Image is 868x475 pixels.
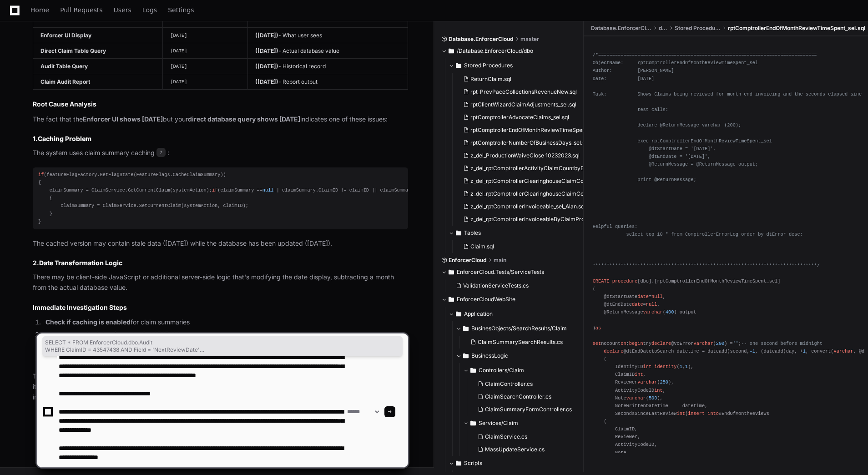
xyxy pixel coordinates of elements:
[170,64,187,69] code: [DATE]
[33,134,408,143] h3: 1.
[40,32,91,39] strong: Enforcer UI Display
[470,114,569,121] span: rptComptrollerAdvocateClaims_sel.sql
[33,114,408,125] p: The fact that the but your indicates one of these issues:
[38,171,403,226] div: (featureFlagFactory.GetFlagState(FeatureFlags.CacheClaimSummary)) { claimSummary = ClaimService.G...
[441,265,577,279] button: EnforcerCloud.Tests/ServiceTests
[637,294,649,299] span: date
[142,7,157,13] span: Logs
[470,203,585,210] span: z_del_rptComptrollerInvoiceable_sel_Alan.sql
[40,63,88,70] strong: Audit Table Query
[449,257,486,264] span: EnforcerCloud
[632,302,643,307] span: date
[470,88,577,96] span: rpt_PrevPaceCollectionsRevenueNew.sql
[459,240,579,253] button: Claim.sql
[457,268,544,276] span: EnforcerCloud.Tests/ServiceTests
[666,309,674,315] span: 400
[449,35,513,43] span: Database.EnforcerCloud
[459,213,586,226] button: z_del_rptComptrollerInvoiceableByClaimProgram_sel.sql
[459,136,586,149] button: rptComptrollerNumberOfBusinessDays_sel.sql
[170,79,187,85] code: [DATE]
[464,229,481,237] span: Tables
[456,308,461,319] svg: Directory
[459,200,586,213] button: z_del_rptComptrollerInvoiceable_sel_Alan.sql
[459,149,586,162] button: z_del_ProductionWaiveClose 10232023.sql
[248,28,408,43] td: - What user sees
[459,86,586,98] button: rpt_PrevPaceCollectionsRevenueNew.sql
[39,259,122,267] strong: Date Transformation Logic
[470,126,606,134] span: rptComptrollerEndOfMonthReviewTimeSpent_sel.sql
[470,190,656,197] span: z_del_rptComptrollerClearinghouseClaimCountsClaimProgramID_sel.sql
[456,60,461,71] svg: Directory
[170,33,187,38] code: [DATE]
[33,238,408,249] p: The cached version may contain stale data ([DATE]) while the database has been updated ([DATE]).
[591,25,651,32] span: Database.EnforcerCloud
[456,227,461,238] svg: Directory
[449,267,454,278] svg: Directory
[463,282,529,289] span: ValidationServiceTests.cs
[520,35,539,43] span: master
[38,172,44,177] span: if
[612,278,637,283] span: procedure
[459,73,586,86] button: ReturnClaim.sql
[470,101,576,108] span: rptClientWizardClaimAdjustments_sel.sql
[33,303,408,312] h2: Immediate Investigation Steps
[449,45,454,56] svg: Directory
[452,279,571,292] button: ValidationServiceTests.cs
[470,177,613,185] span: z_del_rptComptrollerClearinghouseClaimCounts_sel.sql
[470,165,624,172] span: z_del_rptComptrollerActivityClaimCountbyEmployee_sel.sql
[643,309,663,315] span: varchar
[659,25,667,32] span: dbo
[156,148,166,157] span: 7
[646,302,657,307] span: null
[262,187,274,193] span: null
[470,139,590,147] span: rptComptrollerNumberOfBusinessDays_sel.sql
[675,25,721,32] span: Stored Procedures
[83,115,163,123] strong: Enforcer UI shows [DATE]
[470,152,580,159] span: z_del_ProductionWaiveClose 10232023.sql
[593,278,610,283] span: CREATE
[60,7,102,13] span: Pull Requests
[459,162,586,175] button: z_del_rptComptrollerActivityClaimCountbyEmployee_sel.sql
[188,115,300,123] strong: direct database query shows [DATE]
[255,78,278,85] strong: ([DATE])
[255,63,278,70] strong: ([DATE])
[255,47,278,54] strong: ([DATE])
[40,78,90,85] strong: Claim Audit Report
[459,175,586,187] button: z_del_rptComptrollerClearinghouseClaimCounts_sel.sql
[470,243,494,250] span: Claim.sql
[459,111,586,124] button: rptComptrollerAdvocateClaims_sel.sql
[33,148,408,158] p: The system uses claim summary caching :
[459,187,586,200] button: z_del_rptComptrollerClearinghouseClaimCountsClaimProgramID_sel.sql
[248,43,408,59] td: - Actual database value
[33,100,408,109] h2: Root Cause Analysis
[30,7,49,13] span: Home
[494,257,506,264] span: main
[449,58,584,73] button: Stored Procedures
[459,98,586,111] button: rptClientWizardClaimAdjustments_sel.sql
[45,339,400,354] span: SELECT * FROM EnforcerCloud.dbo.Audit WHERE ClaimID = 43547438 AND Field = 'NextReviewDate' ORDER...
[464,310,493,318] span: Application
[33,272,408,293] p: There may be client-side JavaScript or additional server-side logic that's modifying the date dis...
[170,48,187,54] code: [DATE]
[33,258,408,268] h3: 2.
[212,187,217,193] span: if
[449,307,584,321] button: Application
[255,32,278,39] strong: ([DATE])
[248,59,408,74] td: - Historical record
[728,25,865,32] span: rptComptrollerEndOfMonthReviewTimeSpent_sel.sql
[40,47,106,54] strong: Direct Claim Table Query
[470,216,616,223] span: z_del_rptComptrollerInvoiceableByClaimProgram_sel.sql
[248,74,408,90] td: - Report output
[457,47,533,55] span: /Database.EnforcerCloud/dbo
[457,296,515,303] span: EnforcerCloudWebSite
[38,135,91,142] strong: Caching Problem
[168,7,194,13] span: Settings
[449,226,584,240] button: Tables
[441,292,577,307] button: EnforcerCloudWebSite
[470,76,511,83] span: ReturnClaim.sql
[459,124,586,136] button: rptComptrollerEndOfMonthReviewTimeSpent_sel.sql
[651,294,663,299] span: null
[441,44,577,58] button: /Database.EnforcerCloud/dbo
[464,62,513,69] span: Stored Procedures
[449,294,454,305] svg: Directory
